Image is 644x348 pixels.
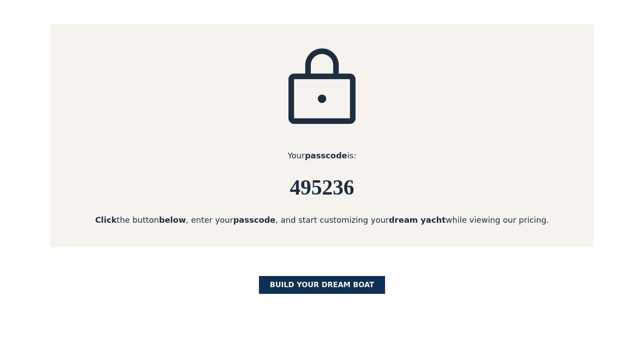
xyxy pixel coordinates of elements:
div: the button , enter your , and start customizing your while viewing our pricing. [50,214,594,226]
strong: Click [95,215,117,225]
a: BUILD yOUR dream boat [259,276,385,294]
img: icon [277,46,367,135]
strong: below [159,215,186,225]
strong: passcode [233,215,275,225]
strong: dream yacht [389,215,445,225]
strong: passcode [305,151,347,160]
h6: 495236 [50,176,594,199]
div: Your is: [50,149,594,161]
